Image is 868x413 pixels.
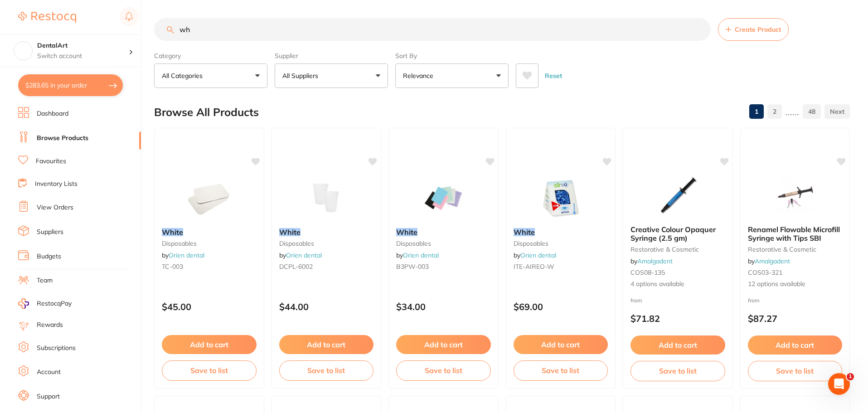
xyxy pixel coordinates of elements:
[279,360,374,380] button: Save to list
[169,251,204,259] a: Orien dental
[18,298,29,309] img: RestocqPay
[514,251,556,259] span: by
[748,268,782,277] span: COS03-321
[514,360,608,380] button: Save to list
[766,173,824,218] img: Renamel Flowable Microfill Syringe with Tips SBI
[279,301,374,312] p: $44.00
[514,301,608,312] p: $69.00
[279,251,322,259] span: by
[630,225,725,242] b: Creative Colour Opaquer Syringe (2.5 gm)
[630,335,725,355] button: Add to cart
[396,335,491,354] button: Add to cart
[279,228,374,236] b: White
[286,251,322,259] a: Orien dental
[748,335,843,355] button: Add to cart
[162,240,257,247] small: disposables
[162,71,206,80] p: All Categories
[37,392,60,401] a: Support
[637,257,673,265] a: Amalgadent
[282,71,322,80] p: All Suppliers
[162,262,183,271] span: TC-003
[37,299,72,308] span: RestocqPay
[748,246,843,253] small: restorative & cosmetic
[403,71,437,80] p: Relevance
[37,276,53,285] a: Team
[37,52,129,61] p: Switch account
[847,373,854,380] span: 1
[748,297,760,304] span: from
[275,52,388,60] label: Supplier
[748,280,843,289] span: 12 options available
[748,257,790,265] span: by
[37,228,63,237] a: Suppliers
[37,344,76,353] a: Subscriptions
[154,106,259,119] h2: Browse All Products
[396,301,491,312] p: $34.00
[718,18,789,41] button: Create Product
[37,203,73,212] a: View Orders
[630,361,725,381] button: Save to list
[37,252,61,261] a: Budgets
[18,298,72,309] a: RestocqPay
[514,262,554,271] span: ITE-AIREO-W
[630,225,716,242] span: Creative Colour Opaquer Syringe (2.5 gm)
[514,240,608,247] small: disposables
[279,335,374,354] button: Add to cart
[395,52,509,60] label: Sort By
[279,240,374,247] small: disposables
[162,301,257,312] p: $45.00
[395,63,509,88] button: Relevance
[630,268,665,277] span: COS08-135
[514,228,535,237] em: White
[542,63,565,88] button: Reset
[18,74,123,96] button: $283.65 in your order
[154,63,267,88] button: All Categories
[18,12,76,23] img: Restocq Logo
[514,335,608,354] button: Add to cart
[162,251,204,259] span: by
[630,313,725,324] p: $71.82
[279,228,301,237] em: White
[630,246,725,253] small: restorative & cosmetic
[630,297,642,304] span: from
[396,262,429,271] span: B3PW-003
[37,109,68,118] a: Dashboard
[162,228,257,236] b: White
[396,228,417,237] em: White
[37,321,63,330] a: Rewards
[414,175,473,221] img: White
[396,240,491,247] small: disposables
[748,313,843,324] p: $87.27
[749,102,764,121] a: 1
[18,7,76,28] a: Restocq Logo
[531,175,590,221] img: White
[37,41,129,50] h4: DentalArt
[748,225,843,242] b: Renamel Flowable Microfill Syringe with Tips SBI
[803,102,821,121] a: 48
[179,175,238,221] img: White
[767,102,782,121] a: 2
[520,251,556,259] a: Orien dental
[786,107,799,117] p: ......
[748,225,840,242] span: Renamel Flowable Microfill Syringe with Tips SBI
[275,63,388,88] button: All Suppliers
[162,335,257,354] button: Add to cart
[154,52,267,60] label: Category
[396,228,491,236] b: White
[37,368,61,377] a: Account
[162,360,257,380] button: Save to list
[755,257,790,265] a: Amalgadent
[36,157,66,166] a: Favourites
[279,262,313,271] span: DCPL-6002
[37,134,88,143] a: Browse Products
[396,360,491,380] button: Save to list
[735,26,781,33] span: Create Product
[630,280,725,289] span: 4 options available
[154,18,711,41] input: Search Products
[828,373,850,395] iframe: Intercom live chat
[514,228,608,236] b: White
[297,175,356,221] img: White
[14,42,32,60] img: DentalArt
[396,251,439,259] span: by
[35,180,78,189] a: Inventory Lists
